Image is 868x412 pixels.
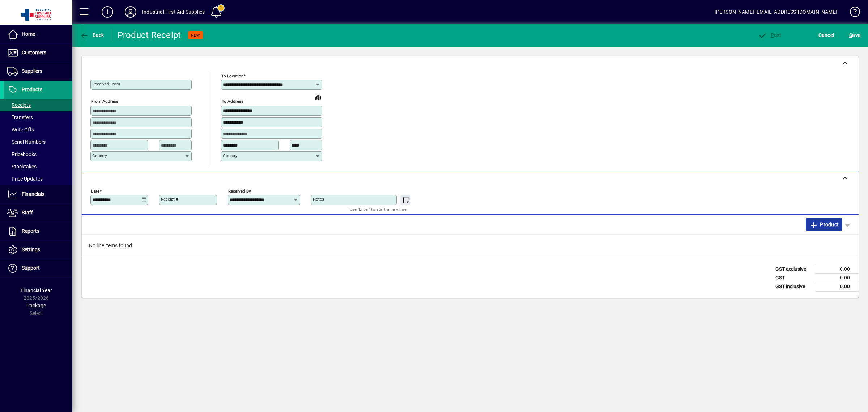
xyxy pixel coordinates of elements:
[4,241,72,259] a: Settings
[22,210,33,215] span: Staff
[817,29,836,42] button: Cancel
[772,273,815,282] td: GST
[7,114,33,120] span: Transfers
[26,303,46,308] span: Package
[22,68,42,74] span: Suppliers
[22,228,39,234] span: Reports
[4,25,72,43] a: Home
[350,205,407,213] mat-hint: Use 'Enter' to start a new line
[756,29,783,42] button: Post
[4,99,72,111] a: Receipts
[844,1,859,25] a: Knowledge Base
[4,173,72,185] a: Price Updates
[96,5,119,18] button: Add
[92,153,107,158] mat-label: Country
[815,265,859,273] td: 0.00
[4,185,72,203] a: Financials
[4,62,72,80] a: Suppliers
[4,160,72,173] a: Stocktakes
[22,247,40,252] span: Settings
[849,32,852,38] span: S
[7,164,37,169] span: Stocktakes
[4,111,72,123] a: Transfers
[91,188,99,193] mat-label: Date
[7,139,46,145] span: Serial Numbers
[715,6,837,18] div: [PERSON_NAME] [EMAIL_ADDRESS][DOMAIN_NAME]
[22,191,44,197] span: Financials
[221,73,243,79] mat-label: To location
[815,273,859,282] td: 0.00
[78,29,106,42] button: Back
[809,219,839,230] span: Product
[4,148,72,160] a: Pricebooks
[223,153,237,158] mat-label: Country
[191,33,200,38] span: NEW
[4,44,72,62] a: Customers
[82,235,859,257] div: No line items found
[758,32,782,38] span: ost
[228,188,251,193] mat-label: Received by
[4,123,72,136] a: Write Offs
[4,222,72,240] a: Reports
[161,197,178,202] mat-label: Receipt #
[4,204,72,222] a: Staff
[21,287,52,293] span: Financial Year
[771,32,774,38] span: P
[72,29,112,42] app-page-header-button: Back
[7,176,43,182] span: Price Updates
[22,87,42,92] span: Products
[4,136,72,148] a: Serial Numbers
[22,31,35,37] span: Home
[806,218,842,231] button: Product
[313,197,324,202] mat-label: Notes
[4,259,72,277] a: Support
[849,29,860,41] span: ave
[142,6,205,18] div: Industrial First Aid Supplies
[92,81,120,87] mat-label: Received From
[7,151,37,157] span: Pricebooks
[772,282,815,291] td: GST inclusive
[847,29,862,42] button: Save
[7,127,34,133] span: Write Offs
[7,102,31,108] span: Receipts
[80,32,104,38] span: Back
[818,29,834,41] span: Cancel
[312,91,324,103] a: View on map
[22,50,46,55] span: Customers
[772,265,815,273] td: GST exclusive
[22,265,40,271] span: Support
[118,29,181,41] div: Product Receipt
[815,282,859,291] td: 0.00
[119,5,142,18] button: Profile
